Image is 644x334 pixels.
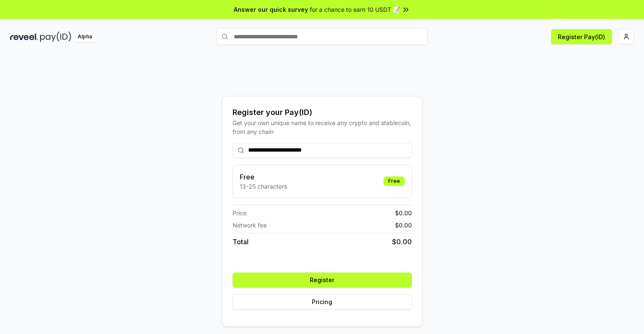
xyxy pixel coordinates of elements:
[233,107,412,118] div: Register your Pay(ID)
[233,208,246,217] span: Price
[392,237,412,247] span: $ 0.00
[240,172,287,182] h3: Free
[395,208,412,217] span: $ 0.00
[551,29,612,44] button: Register Pay(ID)
[395,221,412,230] span: $ 0.00
[233,221,267,230] span: Network fee
[73,32,97,42] div: Alpha
[233,273,412,288] button: Register
[240,182,287,191] p: 13-25 characters
[233,237,249,247] span: Total
[233,118,412,136] div: Get your own unique name to receive any crypto and stablecoin, from any chain
[10,32,38,42] img: reveel_dark
[384,176,405,186] div: Free
[40,32,71,42] img: pay_id
[310,5,400,14] span: for a chance to earn 10 USDT 📝
[234,5,308,14] span: Answer our quick survey
[233,294,412,310] button: Pricing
